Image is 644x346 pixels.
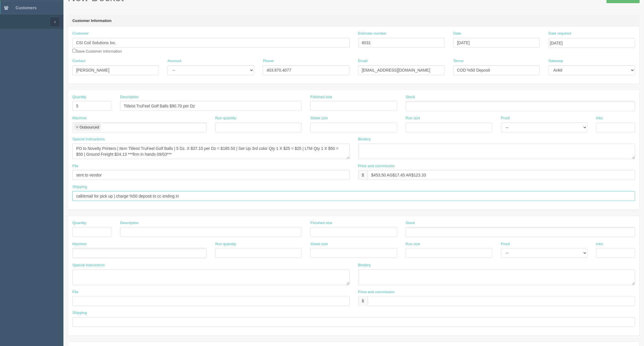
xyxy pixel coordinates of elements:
[596,241,603,247] label: Inks
[358,296,368,306] div: $
[358,263,371,268] label: Bindery
[310,94,332,100] label: Finished size
[68,15,639,27] header: Customer Information
[215,241,236,247] label: Run quantity
[72,220,86,226] label: Quantity
[72,58,85,64] label: Contact
[358,137,371,142] label: Bindery
[72,31,350,54] div: Save Customer Information
[501,241,510,247] label: Proof
[549,31,571,36] label: Date required
[358,289,395,295] label: Price and commission
[120,94,139,100] label: Description
[358,58,367,64] label: Email
[406,94,415,100] label: Stock
[596,116,603,121] label: Inks
[72,310,87,316] label: Shipping
[406,241,420,247] label: Run size
[310,116,328,121] label: Sheet size
[72,241,87,247] label: Machine
[72,38,350,48] input: Enter customer name
[168,58,181,64] label: Account
[310,220,332,226] label: Finished size
[72,184,87,190] label: Shipping
[549,58,563,64] label: Salesrep
[501,116,510,121] label: Proof
[72,94,86,100] label: Quantity
[72,289,78,295] label: File
[120,220,139,226] label: Description
[72,31,89,36] label: Customer
[453,58,463,64] label: Terms
[72,263,105,268] label: Special instructions
[358,163,395,169] label: Price and commission
[80,125,99,129] div: Outsourced
[453,31,461,36] label: Date
[72,144,350,159] textarea: PO to DML | i7007 Hats | Color Navy | Qty 50 X $5.55 each = $277.50 | Embroidery Qty 50 X $4 = $2...
[406,116,420,121] label: Run size
[72,163,78,169] label: File
[406,220,415,226] label: Stock
[215,116,236,121] label: Run quantity
[72,116,87,121] label: Machine
[358,170,368,180] div: $
[16,5,37,10] span: Customers
[72,137,105,142] label: Special instructions
[358,31,386,36] label: Estimate number
[263,58,274,64] label: Phone
[310,241,328,247] label: Sheet size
